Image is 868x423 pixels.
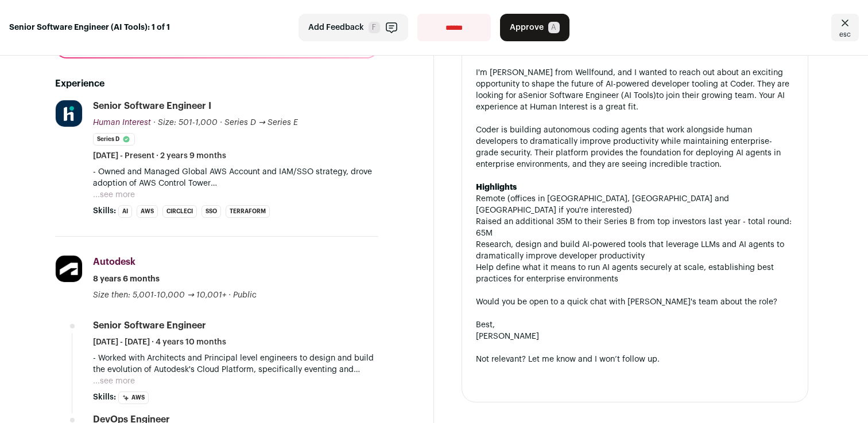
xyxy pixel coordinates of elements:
[548,22,560,33] span: A
[93,150,226,162] span: [DATE] - Present · 2 years 9 months
[137,205,158,218] li: AWS
[476,239,794,262] li: Research, design and build AI-powered tools that leverage LLMs and AI agents to dramatically impr...
[369,22,380,33] span: F
[220,117,222,128] span: ·
[93,319,206,332] div: Senior Software Engineer
[233,291,257,299] span: Public
[93,352,378,375] p: - Worked with Architects and Principal level engineers to design and build the evolution of Autod...
[476,67,794,113] div: I'm [PERSON_NAME] from Wellfound, and I wanted to reach out about an exciting opportunity to shap...
[56,100,82,127] img: 9a615da1f234e05706adfd07669a26a45e81a38088844b690df03c68d05783f2.jpg
[93,119,151,127] span: Human Interest
[55,77,378,91] h2: Experience
[308,22,364,33] span: Add Feedback
[93,391,116,403] span: Skills:
[93,166,378,189] p: - Owned and Managed Global AWS Account and IAM/SSO strategy, drove adoption of AWS Control Tower
[500,14,569,41] button: Approve A
[93,100,211,112] div: Senior Software Engineer I
[228,289,231,301] span: ·
[118,391,149,404] li: AWS
[523,92,656,100] a: Senior Software Engineer (AI Tools)
[476,331,794,342] div: [PERSON_NAME]
[476,296,794,308] div: Would you be open to a quick chat with [PERSON_NAME]'s team about the role?
[93,291,226,299] span: Size then: 5,001-10,000 → 10,001+
[93,205,116,217] span: Skills:
[476,354,794,365] div: Not relevant? Let me know and I won’t follow up.
[299,14,408,41] button: Add Feedback F
[226,205,270,218] li: Terraform
[93,336,226,348] span: [DATE] - [DATE] · 4 years 10 months
[56,256,82,282] img: c18dbe28bd87ac247aa8ded8d86da4794bc385a6d698ac71b04a8e277d5b87e8.jpg
[93,375,135,387] button: ...see more
[476,124,794,170] div: Coder is building autonomous coding agents that work alongside human developers to dramatically i...
[93,273,160,285] span: 8 years 6 months
[93,133,135,146] li: Series D
[93,189,135,201] button: ...see more
[9,22,170,33] strong: Senior Software Engineer (AI Tools): 1 of 1
[118,205,132,218] li: AI
[476,183,517,191] strong: Highlights
[476,216,794,239] li: Raised an additional 35M to their Series B from top investors last year - total round: 65M
[224,119,298,127] span: Series D → Series E
[162,205,197,218] li: CircleCI
[476,193,794,216] li: Remote (offices in [GEOGRAPHIC_DATA], [GEOGRAPHIC_DATA] and [GEOGRAPHIC_DATA] if you're interested)
[510,22,544,33] span: Approve
[93,257,135,267] span: Autodesk
[831,14,859,41] a: Close
[153,119,218,127] span: · Size: 501-1,000
[839,30,851,39] span: esc
[201,205,221,218] li: SSO
[476,262,794,285] li: Help define what it means to run AI agents securely at scale, establishing best practices for ent...
[476,319,794,331] div: Best,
